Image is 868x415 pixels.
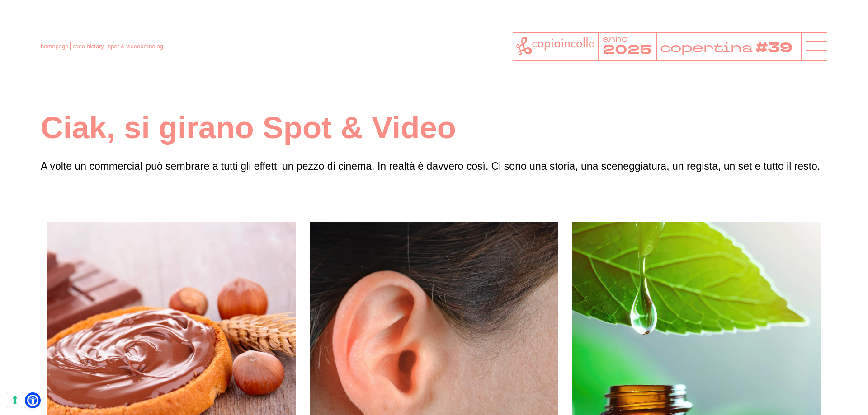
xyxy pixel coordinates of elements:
a: homepage [41,43,68,50]
a: case history [72,43,104,50]
tspan: anno [603,34,628,44]
p: A volte un commercial può sembrare a tutti gli effetti un pezzo di cinema. In realtà è davvero co... [41,158,827,175]
tspan: #39 [758,38,797,58]
a: spot & videobranding [108,43,163,50]
tspan: 2025 [603,41,651,60]
a: Open Accessibility Menu [27,395,38,406]
button: Le tue preferenze relative al consenso per le tecnologie di tracciamento [7,392,23,408]
h1: Ciak, si girano Spot & Video [41,108,827,147]
tspan: copertina [660,38,755,57]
